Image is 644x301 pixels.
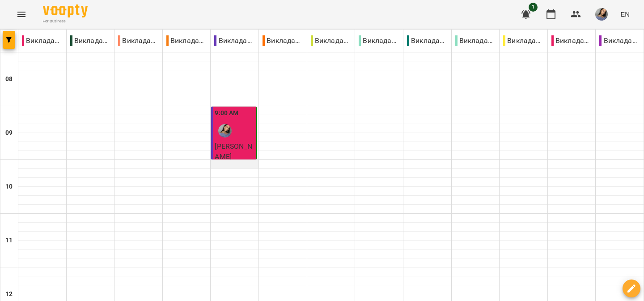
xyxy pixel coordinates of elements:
p: Викладач _Катерина [70,35,111,46]
h6: 10 [5,182,13,192]
span: [PERSON_NAME] [215,142,252,161]
h6: 11 [5,236,13,245]
h6: 08 [5,74,13,84]
label: 9:00 AM [215,108,238,118]
p: Викладач_Оксана Доля [407,35,448,46]
button: Menu [11,4,32,25]
img: Теличко Ірина Олегівна [218,124,232,138]
p: Викладач _Інна [22,35,63,46]
p: Викладач_Тетяна [551,35,592,46]
h6: 12 [5,289,13,299]
p: Викладач_Ольга [455,35,496,46]
p: Викладач_Ірина [214,35,255,46]
p: Викладач_Катерина [PERSON_NAME]. [263,35,303,46]
img: a9ed6672118afdce51a0f4fc99d29dc6.jpg [595,8,608,21]
span: For Business [43,18,88,24]
button: EN [617,6,633,22]
h6: 09 [5,128,13,138]
span: EN [620,9,630,19]
p: Викладач_Галина [118,35,159,46]
p: Викладач_Роксолана [503,35,544,46]
p: Викладач_Наталя [311,35,352,46]
p: Викладач_Христина [599,35,640,46]
img: Voopty Logo [43,4,88,17]
span: 1 [529,3,538,12]
p: Викладач_Оксана [359,35,399,46]
p: Викладач_Іванна [166,35,207,46]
